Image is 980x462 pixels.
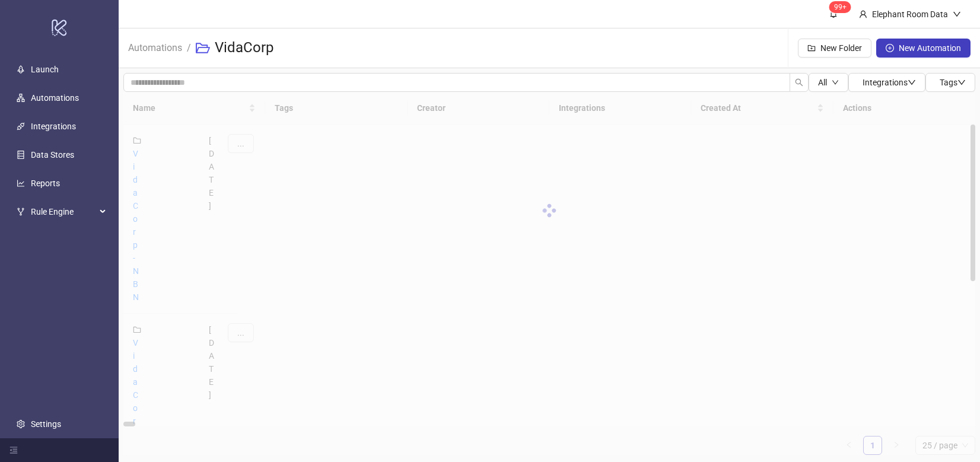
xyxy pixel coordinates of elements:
sup: 1703 [829,1,851,13]
button: Alldown [809,73,848,92]
span: down [957,78,966,87]
div: Elephant Room Data [867,8,953,21]
span: folder-open [196,41,210,55]
a: Launch [31,65,59,74]
a: Settings [31,419,61,429]
span: menu-fold [9,446,18,454]
button: Tagsdown [925,73,975,92]
span: user [859,10,867,18]
span: New Folder [820,43,862,53]
span: fork [17,208,25,216]
a: Automations [31,93,79,103]
span: folder-add [807,44,816,52]
a: Integrations [31,122,76,131]
button: New Automation [876,39,971,58]
span: plus-circle [886,44,894,52]
span: All [818,78,827,87]
a: Data Stores [31,150,74,160]
span: down [953,10,961,18]
button: New Folder [798,39,871,58]
span: down [832,79,839,86]
span: Integrations [863,78,916,87]
a: Reports [31,179,60,188]
span: New Automation [899,43,961,53]
span: down [908,78,916,87]
li: / [187,29,191,67]
span: Rule Engine [31,200,96,224]
button: Integrationsdown [848,73,925,92]
span: search [795,78,803,87]
span: bell [829,9,838,18]
h3: VidaCorp [215,39,273,58]
a: Automations [126,40,184,53]
span: Tags [940,78,966,87]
